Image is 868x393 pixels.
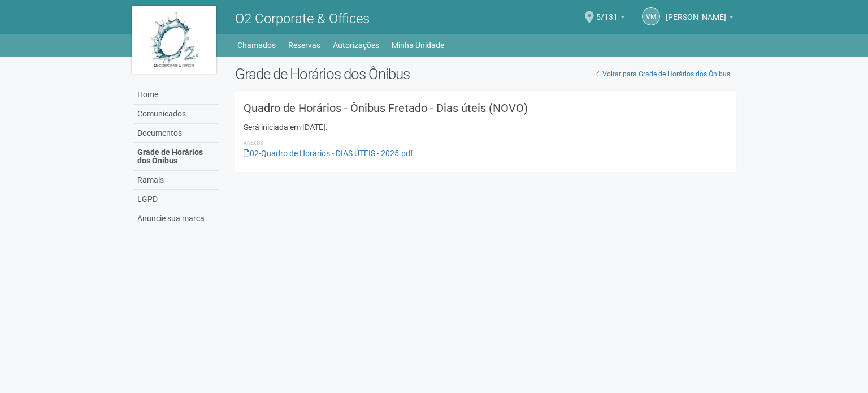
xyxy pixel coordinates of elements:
[666,2,726,21] span: victor matheus viana da costa
[666,14,734,23] a: [PERSON_NAME]
[132,6,216,74] img: logo.jpg
[333,37,379,53] a: Autorizações
[134,85,218,105] a: Home
[642,7,660,25] a: vm
[235,66,736,83] h2: Grade de Horários dos Ônibus
[134,124,218,143] a: Documentos
[134,190,218,209] a: LGPD
[134,209,218,228] a: Anuncie sua marca
[392,37,444,53] a: Minha Unidade
[235,11,370,27] span: O2 Corporate & Offices
[590,66,736,83] a: Voltar para Grade de Horários dos Ônibus
[288,37,320,53] a: Reservas
[134,105,218,124] a: Comunicados
[134,143,218,171] a: Grade de Horários dos Ônibus
[244,102,728,114] h3: Quadro de Horários - Ônibus Fretado - Dias úteis (NOVO)
[134,171,218,190] a: Ramais
[244,138,728,148] li: Anexos
[237,37,276,53] a: Chamados
[596,2,618,21] span: 5/131
[596,14,625,23] a: 5/131
[244,122,728,132] div: Será iniciada em [DATE].
[244,149,413,158] a: 02-Quadro de Horários - DIAS ÚTEIS - 2025.pdf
